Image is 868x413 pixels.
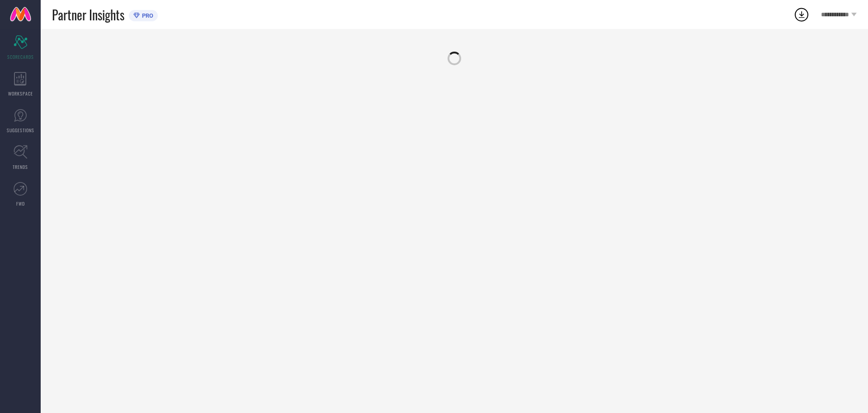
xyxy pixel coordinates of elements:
[7,53,34,60] span: SCORECARDS
[16,200,25,207] span: FWD
[7,127,34,134] span: SUGGESTIONS
[52,5,124,24] span: Partner Insights
[140,12,153,19] span: PRO
[13,163,28,170] span: TRENDS
[793,6,810,23] div: Open download list
[8,90,33,97] span: WORKSPACE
